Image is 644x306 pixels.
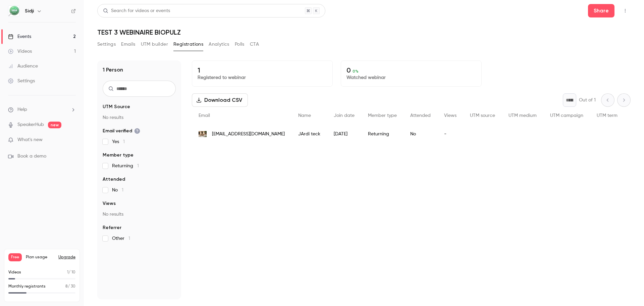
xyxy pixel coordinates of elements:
[137,164,139,168] span: 1
[410,113,431,118] span: Attended
[141,39,168,50] button: UTM builder
[25,8,34,14] h6: Sidji
[8,63,38,70] div: Audience
[8,283,46,290] p: Monthly registrants
[199,113,210,118] span: Email
[103,114,176,121] p: No results
[17,121,44,128] a: SpeakerHub
[112,235,130,242] span: Other
[97,28,631,36] h1: TEST 3 WEBINAIRE BIOPULZ
[444,113,457,118] span: Views
[212,131,285,138] span: [EMAIL_ADDRESS][DOMAIN_NAME]
[173,39,203,50] button: Registrations
[103,211,176,218] p: No results
[8,6,19,16] img: Sidji
[17,136,43,143] span: What's new
[103,7,170,14] div: Search for videos or events
[103,66,123,74] h1: 1 Person
[235,39,245,50] button: Polls
[65,283,75,290] p: / 30
[346,74,476,81] p: Watched webinar
[103,103,176,242] section: facet-groups
[192,93,248,107] button: Download CSV
[579,97,596,103] p: Out of 1
[8,269,21,275] p: Videos
[26,255,54,260] span: Plan usage
[103,224,121,231] span: Referrer
[8,33,31,40] div: Events
[121,39,135,50] button: Emails
[112,187,123,193] span: No
[65,285,68,289] span: 8
[128,236,130,241] span: 1
[404,125,437,143] div: No
[361,125,404,143] div: Returning
[103,128,140,134] span: Email verified
[550,113,583,118] span: UTM campaign
[198,74,327,81] p: Registered to webinar
[8,253,22,261] span: Free
[103,152,133,159] span: Member type
[97,39,116,50] button: Settings
[103,103,130,110] span: UTM Source
[122,188,123,192] span: 1
[112,138,125,145] span: Yes
[209,39,229,50] button: Analytics
[327,125,361,143] div: [DATE]
[17,106,27,113] span: Help
[67,269,75,275] p: / 10
[8,78,35,84] div: Settings
[508,113,537,118] span: UTM medium
[588,4,614,17] button: Share
[58,255,75,260] button: Upgrade
[103,176,125,183] span: Attended
[470,113,495,118] span: UTM source
[353,69,359,74] span: 0 %
[103,200,116,207] span: Views
[8,106,76,113] li: help-dropdown-opener
[199,131,207,137] img: jarditeck.com
[298,113,311,118] span: Name
[368,113,397,118] span: Member type
[17,153,46,160] span: Book a demo
[334,113,355,118] span: Join date
[112,163,139,169] span: Returning
[123,139,125,144] span: 1
[250,39,259,50] button: CTA
[198,66,327,74] p: 1
[346,66,476,74] p: 0
[291,125,327,143] div: JArdi teck
[48,122,61,128] span: new
[67,270,68,274] span: 1
[437,125,463,143] div: -
[597,113,618,118] span: UTM term
[8,48,32,55] div: Videos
